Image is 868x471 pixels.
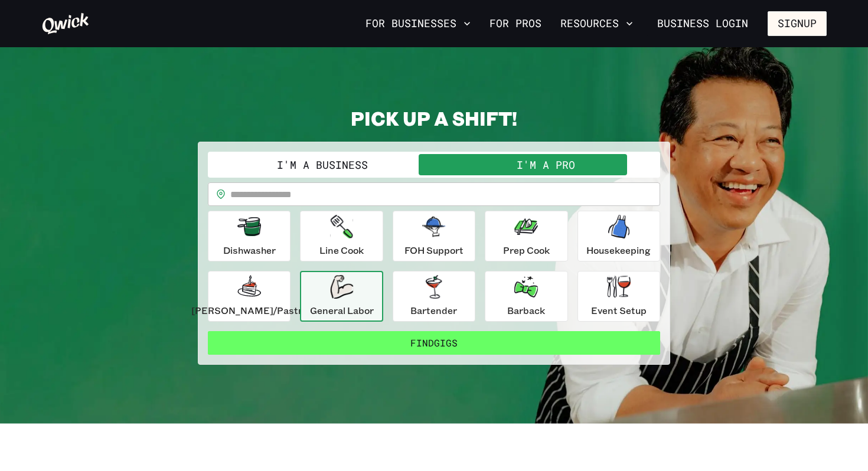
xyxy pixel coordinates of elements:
p: Housekeeping [586,243,651,257]
button: For Businesses [361,14,475,34]
button: [PERSON_NAME]/Pastry [208,271,291,322]
button: FindGigs [208,331,660,355]
button: Resources [556,14,638,34]
p: Event Setup [591,303,647,318]
p: Barback [507,303,545,318]
p: FOH Support [404,243,464,257]
button: Barback [485,271,567,322]
button: Dishwasher [208,211,291,261]
a: Business Login [647,11,758,36]
button: Event Setup [577,271,660,322]
button: Signup [768,11,827,36]
button: I'm a Pro [434,154,658,175]
button: Line Cook [300,211,383,261]
h2: PICK UP A SHIFT! [198,106,670,130]
button: General Labor [300,271,383,322]
button: I'm a Business [210,154,434,175]
p: Line Cook [319,243,364,257]
p: General Labor [310,303,374,318]
p: [PERSON_NAME]/Pastry [191,303,307,318]
button: Bartender [393,271,475,322]
p: Dishwasher [223,243,276,257]
button: FOH Support [393,211,475,261]
p: Bartender [410,303,457,318]
p: Prep Cook [503,243,550,257]
button: Prep Cook [485,211,567,261]
button: Housekeeping [577,211,660,261]
a: For Pros [485,14,546,34]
